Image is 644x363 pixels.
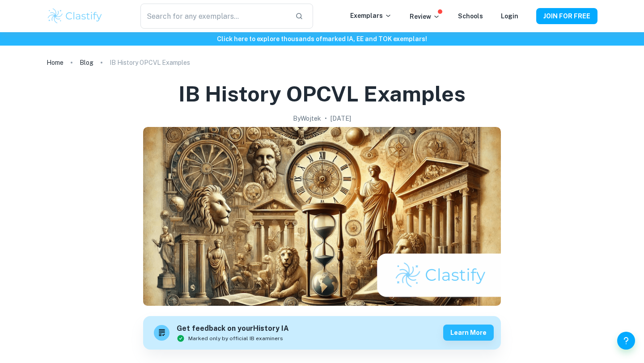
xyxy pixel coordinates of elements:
[330,114,351,123] h2: [DATE]
[143,316,501,350] a: Get feedback on yourHistory IAMarked only by official IB examinersLearn more
[140,4,288,29] input: Search for any exemplars...
[143,127,501,306] img: IB History OPCVL Examples cover image
[501,13,518,20] a: Login
[2,34,642,44] h6: Click here to explore thousands of marked IA, EE and TOK exemplars !
[178,80,466,108] h1: IB History OPCVL Examples
[188,334,283,342] span: Marked only by official IB examiners
[536,8,597,24] button: JOIN FOR FREE
[80,56,93,69] a: Blog
[325,114,327,123] p: •
[47,56,64,69] a: Home
[47,7,103,25] img: Clastify logo
[410,12,440,21] p: Review
[110,58,190,68] p: IB History OPCVL Examples
[443,325,494,341] button: Learn more
[177,323,289,334] h6: Get feedback on your History IA
[350,11,392,21] p: Exemplars
[293,114,321,123] h2: By Wojtek
[617,332,635,350] button: Help and Feedback
[458,13,483,20] a: Schools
